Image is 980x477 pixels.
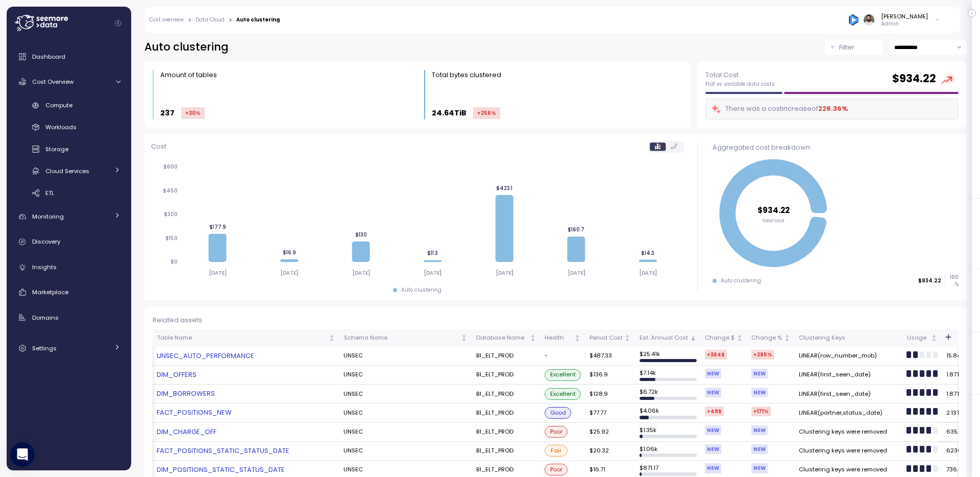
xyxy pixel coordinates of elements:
div: +49 $ [705,407,724,416]
div: Aggregated cost breakdown [713,142,959,153]
div: Poor [545,464,568,475]
div: Not sorted [930,335,938,342]
button: Filter [825,40,883,55]
tspan: $600 [163,163,178,170]
tspan: [DATE] [496,270,513,276]
tspan: $177.9 [209,223,226,230]
th: Est. Annual CostSorted descending [635,329,701,347]
div: Auto clustering [401,287,442,294]
tspan: $160.7 [568,226,584,233]
td: $ 25.41k [635,347,701,366]
div: +171 % [751,407,771,416]
div: Table Name [157,333,327,343]
div: Period Cost [590,333,623,343]
td: BI_ELT_PROD [472,366,541,385]
div: Auto clustering [236,17,280,22]
div: NEW [751,388,768,397]
td: $487.33 [585,347,635,366]
a: DIM_POSITIONS_STATIC_STATUS_DATE [157,465,335,475]
tspan: $300 [164,211,178,218]
td: $20.32 [585,442,635,461]
td: Clustering keys were removed [795,442,902,461]
tspan: $450 [163,187,178,194]
p: Total Cost [705,70,775,80]
td: - [541,347,585,366]
div: Not sorted [529,335,536,342]
div: Not sorted [574,335,581,342]
div: Not sorted [460,335,468,342]
span: Storage [45,145,68,153]
td: BI_ELT_PROD [472,347,541,366]
td: LINEAR(partner,status_date) [795,403,902,422]
a: FACT_POSITIONS_NEW [157,408,335,418]
div: Schema Name [344,333,459,343]
div: > [188,17,191,23]
div: Excellent [545,369,581,381]
div: Good [545,407,572,419]
div: NEW [751,444,768,454]
a: Discovery [11,232,127,252]
td: UNSEC [339,442,472,461]
div: Sorted descending [690,335,697,342]
span: Dashboard [32,53,65,61]
div: > [229,17,232,23]
span: Domains [32,314,59,322]
div: Clustering Keys [799,333,898,343]
a: FACT_POSITIONS_STATIC_STATUS_DATE [157,446,335,456]
div: +295 % [751,350,774,360]
td: $ 1.35k [635,423,701,442]
div: Excellent [545,388,581,400]
div: There was a cost increase of [711,103,848,115]
div: Poor [545,426,568,438]
a: Compute [11,97,127,114]
p: Filter [839,42,854,53]
span: Cost Overview [32,78,73,86]
td: $ 6.72k [635,385,701,403]
tspan: [DATE] [352,270,370,276]
td: $25.92 [585,423,635,442]
button: Collapse navigation [112,19,125,27]
div: NEW [751,369,768,378]
p: 100 % [946,274,958,288]
td: $136.9 [585,366,635,385]
a: Marketplace [11,282,127,302]
div: Not sorted [624,335,631,342]
div: Related assets [153,315,959,325]
span: Compute [45,101,72,109]
div: +364 $ [705,350,727,360]
tspan: $423.1 [496,184,512,191]
td: $77.77 [585,403,635,422]
td: BI_ELT_PROD [472,403,541,422]
th: Period CostNot sorted [585,329,635,347]
div: Not sorted [736,335,743,342]
td: $ 7.14k [635,366,701,385]
a: Cloud Services [11,162,127,179]
div: NEW [751,463,768,473]
a: DIM_CHARGE_OFF [157,427,335,437]
tspan: Total cost [762,217,785,223]
div: NEW [705,388,721,397]
td: BI_ELT_PROD [472,423,541,442]
a: Domains [11,307,127,328]
div: NEW [705,444,721,454]
div: Usage [906,333,929,343]
div: Amount of tables [160,70,217,80]
span: Workloads [45,123,77,131]
tspan: $0 [170,258,178,265]
tspan: $14.3 [641,249,654,256]
td: UNSEC [339,366,472,385]
th: Schema NameNot sorted [339,329,472,347]
p: Admin [881,20,928,28]
th: UsageNot sorted [902,329,942,347]
div: Health [545,333,573,343]
div: Database Name [476,333,528,343]
span: Marketplace [32,288,68,296]
p: $934.22 [918,277,941,284]
div: NEW [705,463,721,473]
td: LINEAR(first_seen_date) [795,366,902,385]
td: UNSEC [339,385,472,403]
td: $128.9 [585,385,635,403]
a: Insights [11,257,127,277]
div: +256 % [473,107,500,119]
